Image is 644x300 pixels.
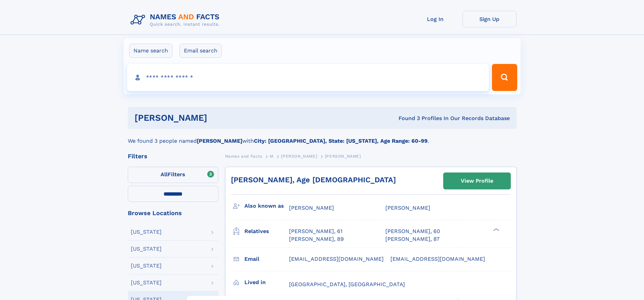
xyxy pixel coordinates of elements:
a: M [270,152,273,160]
a: [PERSON_NAME], Age [DEMOGRAPHIC_DATA] [231,176,396,184]
span: [GEOGRAPHIC_DATA], [GEOGRAPHIC_DATA] [289,281,405,287]
span: [PERSON_NAME] [385,205,430,211]
div: [US_STATE] [131,229,162,235]
span: M [270,154,273,159]
span: [PERSON_NAME] [281,154,317,159]
h3: Lived in [244,277,289,288]
label: Name search [129,44,172,58]
div: [US_STATE] [131,280,162,285]
div: Found 3 Profiles In Our Records Database [303,115,510,122]
a: Sign Up [462,11,517,27]
div: [US_STATE] [131,246,162,252]
span: [PERSON_NAME] [325,154,361,159]
label: Filters [128,167,218,183]
h3: Relatives [244,226,289,237]
div: ❯ [492,228,500,232]
input: search input [127,64,489,91]
div: View Profile [461,173,493,189]
div: Filters [128,153,218,159]
a: Names and Facts [225,152,262,160]
h3: Also known as [244,200,289,212]
div: Browse Locations [128,210,218,216]
img: Logo Names and Facts [128,11,225,29]
a: [PERSON_NAME] [281,152,317,160]
a: [PERSON_NAME], 60 [385,228,440,235]
a: View Profile [444,173,510,189]
span: All [161,171,168,178]
h1: [PERSON_NAME] [135,114,303,122]
a: [PERSON_NAME], 61 [289,228,342,235]
a: [PERSON_NAME], 87 [385,235,439,243]
a: [PERSON_NAME], 89 [289,235,344,243]
b: City: [GEOGRAPHIC_DATA], State: [US_STATE], Age Range: 60-99 [254,138,428,144]
h3: Email [244,253,289,265]
div: [US_STATE] [131,263,162,269]
b: [PERSON_NAME] [197,138,242,144]
span: [EMAIL_ADDRESS][DOMAIN_NAME] [390,256,485,262]
span: [PERSON_NAME] [289,205,334,211]
a: Log In [408,11,462,27]
div: We found 3 people named with . [128,129,517,145]
button: Search Button [492,64,517,91]
label: Email search [180,44,222,58]
span: [EMAIL_ADDRESS][DOMAIN_NAME] [289,256,384,262]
